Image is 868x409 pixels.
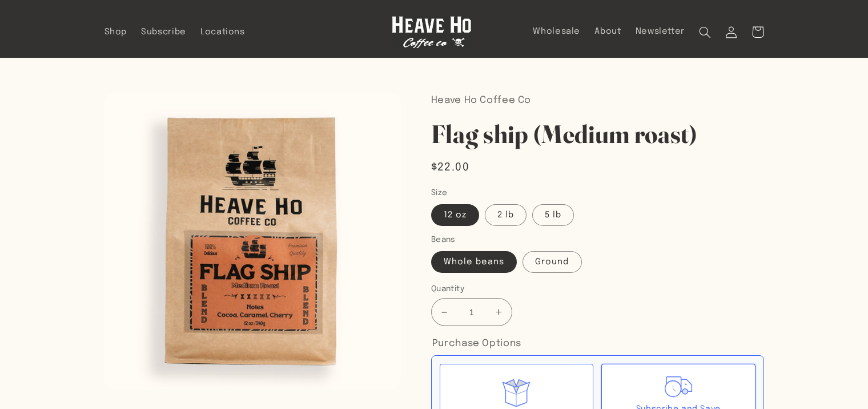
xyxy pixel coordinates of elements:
[431,204,479,226] label: 12 oz
[431,92,764,109] p: Heave Ho Coffee Co
[692,19,718,45] summary: Search
[588,19,628,44] a: About
[431,118,764,150] h1: Flag ship (Medium roast)
[105,92,401,390] media-gallery: Gallery Viewer
[532,204,574,226] label: 5 lb
[431,160,469,176] span: $22.00
[533,26,580,37] span: Wholesale
[193,19,252,45] a: Locations
[431,251,517,273] label: Whole beans
[97,19,134,45] a: Shop
[431,283,653,295] label: Quantity
[105,27,127,38] span: Shop
[392,16,472,49] img: Heave Ho Coffee Co
[485,204,527,226] label: 2 lb
[200,27,245,38] span: Locations
[431,335,523,352] legend: Purchase Options
[523,251,581,273] label: Ground
[134,19,194,45] a: Subscribe
[431,187,449,198] legend: Size
[636,26,685,37] span: Newsletter
[628,19,692,44] a: Newsletter
[141,27,186,38] span: Subscribe
[431,234,457,245] legend: Beans
[526,19,588,44] a: Wholesale
[594,26,621,37] span: About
